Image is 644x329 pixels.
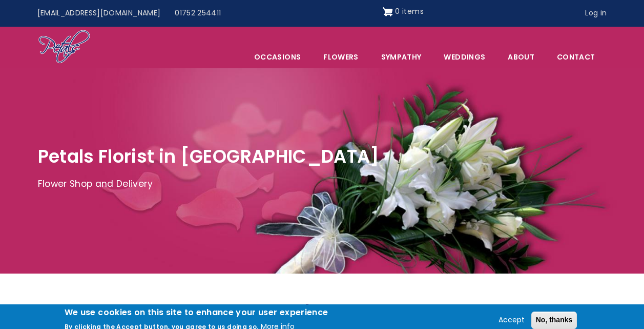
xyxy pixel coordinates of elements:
[383,4,424,20] a: Shopping cart 0 items
[65,307,328,318] h2: We use cookies on this site to enhance your user experience
[313,46,369,68] a: Flowers
[38,29,91,65] img: Home
[383,4,393,20] img: Shopping cart
[494,314,529,326] button: Accept
[395,6,423,16] span: 0 items
[546,46,606,68] a: Contact
[433,46,496,68] span: Weddings
[497,46,545,68] a: About
[38,144,380,169] span: Petals Florist in [GEOGRAPHIC_DATA]
[168,4,228,23] a: 01752 254411
[30,4,168,23] a: [EMAIL_ADDRESS][DOMAIN_NAME]
[243,46,311,68] span: Occasions
[99,300,545,327] h2: Welcome!
[38,177,607,192] p: Flower Shop and Delivery
[531,312,577,329] button: No, thanks
[370,46,432,68] a: Sympathy
[578,4,614,23] a: Log in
